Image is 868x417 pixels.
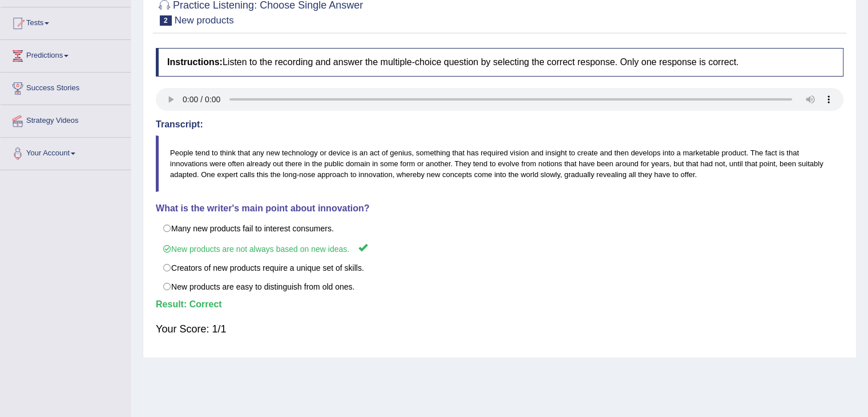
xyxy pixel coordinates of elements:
[156,238,843,259] label: New products are not always based on new ideas.
[156,258,843,278] label: Creators of new products require a unique set of skills.
[1,73,131,101] a: Success Stories
[160,15,172,26] span: 2
[156,203,843,214] h4: What is the writer's main point about innovation?
[156,135,843,192] blockquote: People tend to think that any new technology or device is an act of genius, something that has re...
[1,105,131,134] a: Strategy Videos
[156,48,843,77] h4: Listen to the recording and answer the multiple-choice question by selecting the correct response...
[156,315,843,343] div: Your Score: 1/1
[156,277,843,296] label: New products are easy to distinguish from old ones.
[1,40,131,69] a: Predictions
[167,57,223,67] b: Instructions:
[175,15,234,26] small: New products
[1,138,131,166] a: Your Account
[156,219,843,238] label: Many new products fail to interest consumers.
[156,299,843,310] h4: Result:
[1,7,131,36] a: Tests
[156,119,843,130] h4: Transcript:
